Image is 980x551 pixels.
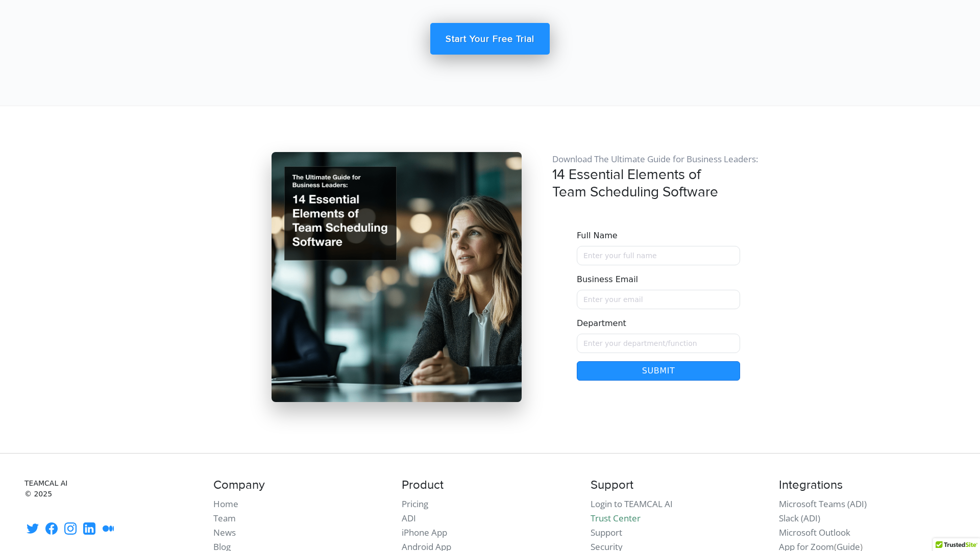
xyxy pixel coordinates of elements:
[402,498,428,510] a: Pricing
[272,152,522,402] img: pic
[577,273,638,286] label: Business Email
[779,478,955,493] h4: Integrations
[402,478,578,493] h4: Product
[577,230,618,242] label: Full Name
[779,512,820,524] a: Slack (ADI)
[402,527,447,538] a: iPhone App
[213,512,236,524] a: Team
[591,478,767,493] h4: Support
[213,527,236,538] a: News
[552,152,765,166] p: Download The Ultimate Guide for Business Leaders:
[779,498,867,510] a: Microsoft Teams (ADI)
[779,527,850,538] a: Microsoft Outlook
[430,23,550,55] a: Start Your Free Trial
[577,317,626,330] label: Department
[577,290,740,309] input: Enter your email
[577,246,740,265] input: Name must only contain letters and spaces
[552,166,765,225] h3: 14 Essential Elements of Team Scheduling Software
[591,527,622,538] a: Support
[591,498,673,510] a: Login to TEAMCAL AI
[24,478,201,499] small: TEAMCAL AI © 2025
[577,361,740,381] button: Submit
[213,498,238,510] a: Home
[213,478,390,493] h4: Company
[402,512,416,524] a: ADI
[577,334,740,353] input: Enter your department/function
[591,512,641,524] a: Trust Center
